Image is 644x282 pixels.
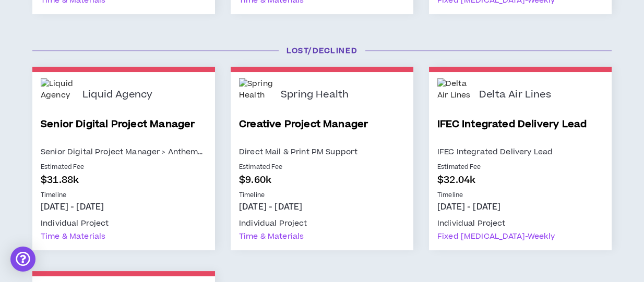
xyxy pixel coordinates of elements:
a: Creative Project Manager [239,117,405,145]
p: IFEC Integrated Delivery Lead [437,145,603,158]
p: Direct Mail & Print PM Support [239,145,405,158]
p: Delta Air Lines [479,89,551,101]
div: Time & Materials [41,230,105,243]
a: IFEC Integrated Delivery Lead [437,117,603,145]
p: [DATE] - [DATE] [41,201,207,213]
h3: Lost/Declined [25,45,619,56]
a: Senior Digital Project Manager [41,117,207,145]
p: Estimated Fee [41,163,207,172]
img: Delta Air Lines [437,78,471,112]
div: Time & Materials [239,230,304,243]
div: Fixed [MEDICAL_DATA] [437,230,555,243]
p: [DATE] - [DATE] [239,201,405,213]
p: $32.04k [437,173,603,187]
div: Individual Project [437,217,506,230]
p: Liquid Agency [82,89,152,101]
p: Timeline [239,191,405,200]
div: Individual Project [239,217,307,230]
span: … [198,146,202,157]
img: Spring Health [239,78,273,112]
p: $9.60k [239,173,405,187]
p: Senior Digital Project Manager > Anthem [41,145,207,158]
div: Individual Project [41,217,109,230]
p: $31.88k [41,173,207,187]
span: - weekly [525,231,555,242]
p: Spring Health [281,89,349,101]
p: Estimated Fee [239,163,405,172]
p: [DATE] - [DATE] [437,201,603,213]
div: Open Intercom Messenger [10,247,35,272]
p: Timeline [437,191,603,200]
p: Timeline [41,191,207,200]
p: Estimated Fee [437,163,603,172]
img: Liquid Agency [41,78,75,112]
